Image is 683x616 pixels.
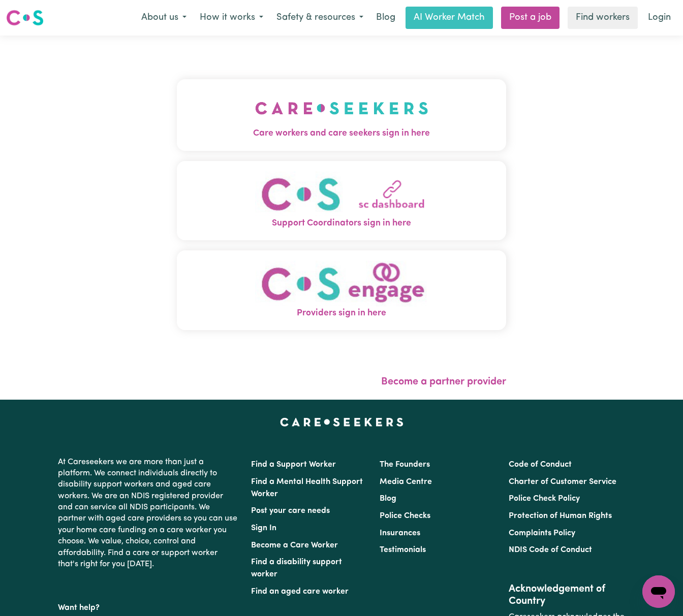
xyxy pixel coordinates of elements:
[509,529,575,537] a: Complaints Policy
[380,478,432,486] a: Media Centre
[509,546,592,554] a: NDIS Code of Conduct
[177,250,506,330] button: Providers sign in here
[642,575,675,608] iframe: Button to launch messaging window
[270,7,370,28] button: Safety & resources
[380,546,426,554] a: Testimonials
[568,7,638,29] a: Find workers
[177,217,506,230] span: Support Coordinators sign in here
[58,598,239,613] p: Want help?
[509,495,580,503] a: Police Check Policy
[642,7,677,29] a: Login
[509,461,572,469] a: Code of Conduct
[177,161,506,241] button: Support Coordinators sign in here
[177,307,506,320] span: Providers sign in here
[380,512,430,520] a: Police Checks
[251,461,336,469] a: Find a Support Worker
[251,558,342,578] a: Find a disability support worker
[251,588,349,596] a: Find an aged care worker
[509,478,616,486] a: Charter of Customer Service
[177,127,506,140] span: Care workers and care seekers sign in here
[251,478,363,498] a: Find a Mental Health Support Worker
[251,541,338,549] a: Become a Care Worker
[193,7,270,28] button: How it works
[280,418,403,426] a: Careseekers home page
[251,524,276,532] a: Sign In
[406,7,493,29] a: AI Worker Match
[380,461,430,469] a: The Founders
[251,507,330,515] a: Post your care needs
[501,7,560,29] a: Post a job
[6,6,44,29] a: Careseekers logo
[135,7,193,28] button: About us
[509,583,625,607] h2: Acknowledgement of Country
[6,9,44,27] img: Careseekers logo
[380,529,420,537] a: Insurances
[58,452,239,574] p: At Careseekers we are more than just a platform. We connect individuals directly to disability su...
[370,7,401,29] a: Blog
[177,79,506,150] button: Care workers and care seekers sign in here
[380,495,396,503] a: Blog
[381,377,506,387] a: Become a partner provider
[509,512,612,520] a: Protection of Human Rights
